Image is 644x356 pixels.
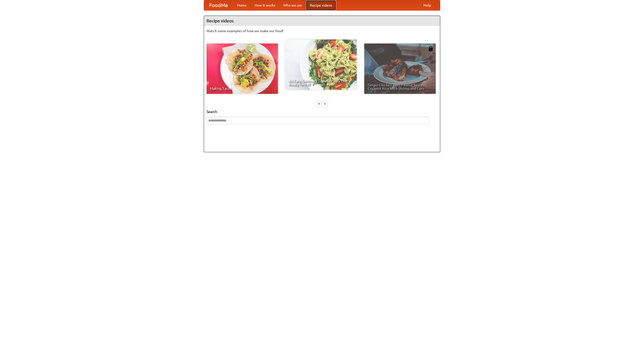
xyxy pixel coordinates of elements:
a: Who we are [279,0,306,10]
p: Watch some examples of how we make our food! [207,28,437,33]
a: FoodMe [204,0,233,10]
a: Help [419,0,435,10]
a: Recipe videos [306,0,336,10]
div: » [323,100,327,107]
a: An Easy, Summery Tomato Pasta That's Ready for Fall [285,39,357,90]
span: Making Tacos [210,87,274,90]
div: « [317,100,321,107]
a: How it works [251,0,279,10]
h4: Recipe videos [204,16,440,26]
span: An Easy, Summery Tomato Pasta That's Ready for Fall [289,79,353,86]
a: Making Tacos [207,44,278,94]
h5: Search [207,109,437,114]
a: Home [233,0,251,10]
img: 483408.png [428,46,433,51]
